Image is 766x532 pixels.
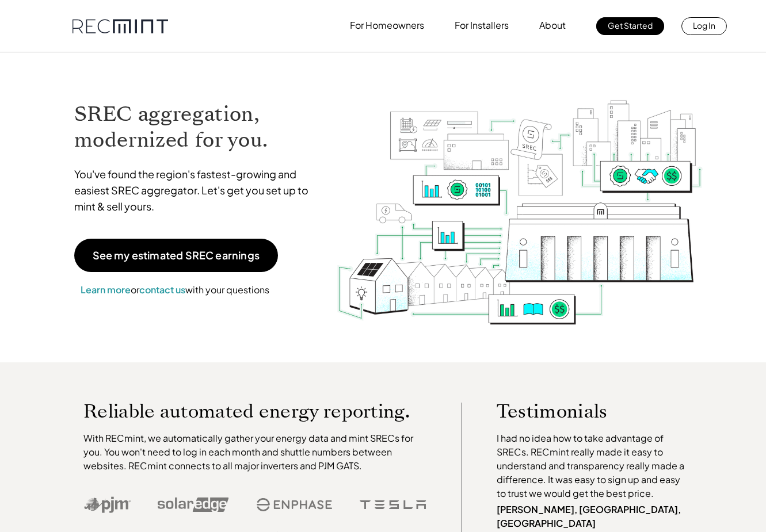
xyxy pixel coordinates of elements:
a: Log In [681,17,727,35]
a: Get Started [596,17,664,35]
p: Log In [693,17,715,33]
p: For Installers [455,17,509,33]
p: See my estimated SREC earnings [93,250,260,261]
p: I had no idea how to take advantage of SRECs. RECmint really made it easy to understand and trans... [497,431,690,500]
a: See my estimated SREC earnings [74,239,278,272]
p: Get Started [608,17,653,33]
p: With RECmint, we automatically gather your energy data and mint SRECs for you. You won't need to ... [83,431,426,473]
p: or with your questions [74,282,276,297]
p: Testimonials [497,403,668,420]
p: About [539,17,566,33]
h1: SREC aggregation, modernized for you. [74,101,319,153]
p: You've found the region's fastest-growing and easiest SREC aggregator. Let's get you set up to mi... [74,166,319,215]
p: Reliable automated energy reporting. [83,403,426,420]
p: [PERSON_NAME], [GEOGRAPHIC_DATA], [GEOGRAPHIC_DATA] [497,503,690,530]
img: RECmint value cycle [336,70,703,328]
a: contact us [139,284,185,296]
p: For Homeowners [350,17,424,33]
a: Learn more [81,284,131,296]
